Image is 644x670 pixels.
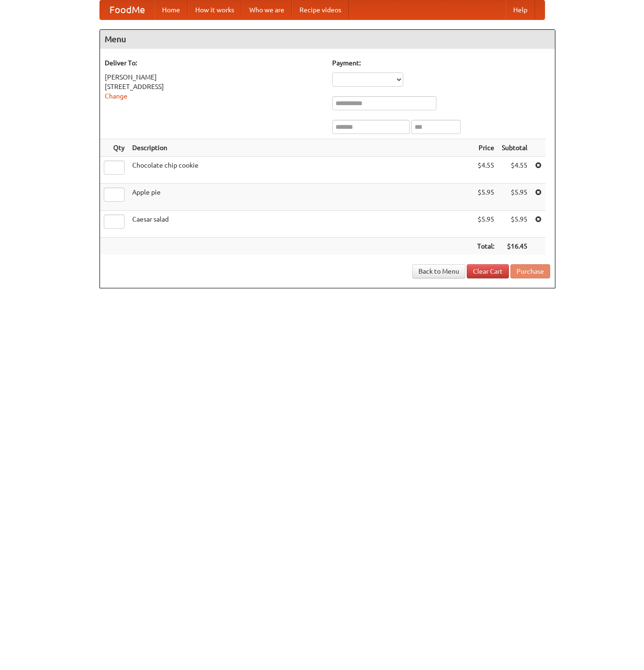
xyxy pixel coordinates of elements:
[128,139,473,157] th: Description
[510,264,550,278] button: Purchase
[105,72,323,82] div: [PERSON_NAME]
[100,0,154,19] a: FoodMe
[412,264,465,278] a: Back to Menu
[292,0,349,19] a: Recipe videos
[498,184,531,211] td: $5.95
[473,238,498,255] th: Total:
[498,211,531,238] td: $5.95
[128,184,473,211] td: Apple pie
[105,92,127,100] a: Change
[498,238,531,255] th: $16.45
[473,139,498,157] th: Price
[100,139,128,157] th: Qty
[506,0,535,19] a: Help
[467,264,509,278] a: Clear Cart
[154,0,188,19] a: Home
[332,58,550,68] h5: Payment:
[105,58,323,68] h5: Deliver To:
[188,0,242,19] a: How it works
[100,30,555,49] h4: Menu
[473,157,498,184] td: $4.55
[498,139,531,157] th: Subtotal
[473,211,498,238] td: $5.95
[473,184,498,211] td: $5.95
[105,82,323,91] div: [STREET_ADDRESS]
[242,0,292,19] a: Who we are
[128,211,473,238] td: Caesar salad
[498,157,531,184] td: $4.55
[128,157,473,184] td: Chocolate chip cookie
